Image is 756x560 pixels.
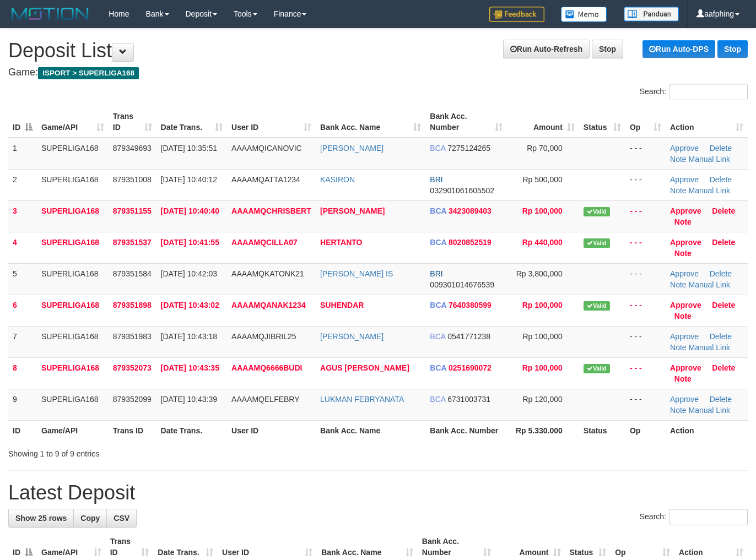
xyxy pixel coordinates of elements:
[712,238,735,247] a: Delete
[625,357,666,389] td: - - -
[674,249,692,258] a: Note
[231,144,302,153] span: AAAAMQICANOVIC
[688,155,730,164] a: Manual Link
[8,357,37,389] td: 8
[670,155,687,164] a: Note
[113,332,152,341] span: 879351983
[231,238,298,247] span: AAAAMQCILLA07
[161,144,217,153] span: [DATE] 10:35:51
[8,444,307,459] div: Showing 1 to 9 of 9 entries
[625,263,666,295] td: - - -
[527,144,563,153] span: Rp 70,000
[8,326,37,357] td: 7
[113,238,152,247] span: 879351537
[584,301,610,311] span: Valid transaction
[516,269,563,278] span: Rp 3,800,000
[579,106,625,138] th: Status: activate to sort column ascending
[320,175,355,184] a: KASIRON
[670,343,687,352] a: Note
[320,363,409,372] a: AGUS [PERSON_NAME]
[670,186,687,195] a: Note
[113,175,152,184] span: 879351008
[503,40,590,58] a: Run Auto-Refresh
[712,206,735,215] a: Delete
[161,363,219,372] span: [DATE] 10:43:35
[522,238,563,247] span: Rp 440,000
[113,269,152,278] span: 879351584
[489,7,544,22] img: Feedback.jpg
[320,206,385,215] a: [PERSON_NAME]
[688,280,730,289] a: Manual Link
[113,206,152,215] span: 879351155
[712,363,735,372] a: Delete
[584,364,610,373] span: Valid transaction
[670,332,699,341] a: Approve
[8,295,37,326] td: 6
[231,332,296,341] span: AAAAMQJIBRIL25
[670,363,701,372] a: Approve
[522,332,562,341] span: Rp 100,000
[430,301,446,309] span: BCA
[231,395,299,404] span: AAAAMQELFEBRY
[161,206,219,215] span: [DATE] 10:40:40
[625,295,666,326] td: - - -
[37,232,109,263] td: SUPERLIGA168
[584,238,610,248] span: Valid transaction
[640,509,748,525] label: Search:
[625,389,666,420] td: - - -
[625,326,666,357] td: - - -
[710,144,732,153] a: Delete
[37,326,109,357] td: SUPERLIGA168
[430,363,446,372] span: BCA
[109,420,156,441] th: Trans ID
[669,84,748,100] input: Search:
[717,40,748,58] a: Stop
[109,106,156,138] th: Trans ID: activate to sort column ascending
[231,175,300,184] span: AAAAMQATTA1234
[425,106,507,138] th: Bank Acc. Number: activate to sort column ascending
[642,40,715,58] a: Run Auto-DPS
[674,312,692,320] a: Note
[8,263,37,295] td: 5
[449,206,492,215] span: Copy 3423089403 to clipboard
[430,175,442,184] span: BRI
[8,67,748,78] h4: Game:
[522,175,562,184] span: Rp 500,000
[430,395,445,404] span: BCA
[624,7,679,21] img: panduan.png
[666,420,748,441] th: Action
[80,514,100,523] span: Copy
[710,269,732,278] a: Delete
[625,420,666,441] th: Op
[113,395,152,404] span: 879352099
[113,144,152,153] span: 879349693
[37,169,109,200] td: SUPERLIGA168
[447,332,490,341] span: Copy 0541771238 to clipboard
[8,482,748,504] h1: Latest Deposit
[8,232,37,263] td: 4
[584,207,610,216] span: Valid transaction
[106,509,137,528] a: CSV
[666,106,748,138] th: Action: activate to sort column ascending
[430,186,494,195] span: Copy 032901061605502 to clipboard
[670,280,687,289] a: Note
[316,106,425,138] th: Bank Acc. Name: activate to sort column ascending
[8,169,37,200] td: 2
[670,206,701,215] a: Approve
[8,420,37,441] th: ID
[447,395,490,404] span: Copy 6731003731 to clipboard
[8,6,92,22] img: MOTION_logo.png
[449,301,492,309] span: Copy 7640380599 to clipboard
[231,269,304,278] span: AAAAMQKATONK21
[579,420,625,441] th: Status
[320,395,404,404] a: LUKMAN FEBRYANATA
[670,269,699,278] a: Approve
[670,301,701,309] a: Approve
[320,269,393,278] a: [PERSON_NAME] IS
[688,186,730,195] a: Manual Link
[73,509,107,528] a: Copy
[522,301,563,309] span: Rp 100,000
[113,301,152,309] span: 879351898
[430,206,446,215] span: BCA
[688,406,730,415] a: Manual Link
